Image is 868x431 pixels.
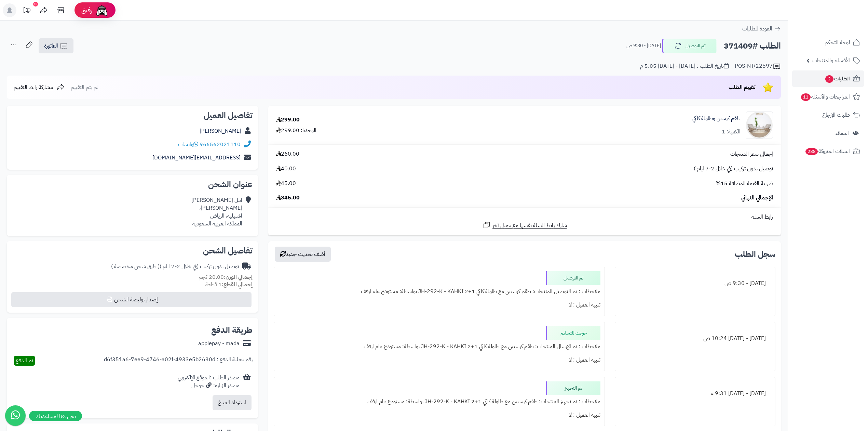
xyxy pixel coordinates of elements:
a: [EMAIL_ADDRESS][DOMAIN_NAME] [152,154,241,162]
a: العودة للطلبات [742,25,781,33]
span: 260.00 [276,150,299,158]
span: الإجمالي النهائي [741,194,773,202]
strong: إجمالي القطع: [222,280,253,289]
div: امل [PERSON_NAME] [PERSON_NAME]، اشبيليه، الرياض المملكة العربية السعودية [191,196,242,227]
span: 11 [801,93,811,101]
button: تم التوصيل [662,39,717,53]
small: [DATE] - 9:30 ص [626,42,661,49]
a: طلبات الإرجاع [792,107,864,123]
div: [DATE] - 9:30 ص [619,277,771,290]
span: ضريبة القيمة المضافة 15% [716,180,773,187]
span: طلبات الإرجاع [822,110,850,120]
span: المراجعات والأسئلة [800,92,850,102]
a: شارك رابط السلة نفسها مع عميل آخر [483,221,567,230]
span: الفاتورة [44,42,58,50]
div: الكمية: 1 [722,128,741,136]
span: لم يتم التقييم [71,83,98,91]
div: الوحدة: 299.00 [276,127,316,134]
span: العودة للطلبات [742,25,772,33]
button: استرداد المبلغ [213,395,252,410]
h2: عنوان الشحن [12,180,253,188]
h2: تفاصيل الشحن [12,247,253,255]
a: العملاء [792,125,864,141]
small: 20.00 كجم [199,273,253,281]
h2: تفاصيل العميل [12,111,253,119]
div: رابط السلة [271,213,778,221]
button: إصدار بوليصة الشحن [11,292,252,307]
a: المراجعات والأسئلة11 [792,89,864,105]
div: تنبيه العميل : لا [278,298,600,312]
span: الأقسام والمنتجات [812,56,850,65]
div: applepay - mada [198,340,240,348]
span: 40.00 [276,165,296,173]
div: رقم عملية الدفع : d6f351a6-7ee9-4746-a02f-4933e5b2630d [104,356,253,366]
strong: إجمالي الوزن: [224,273,253,281]
span: 345.00 [276,194,300,202]
a: طقم كرسين وطاولة كاكي [692,115,741,122]
small: 1 قطعة [205,280,253,289]
span: السلات المتروكة [805,146,850,156]
span: 288 [805,148,818,155]
a: لوحة التحكم [792,34,864,51]
div: تاريخ الطلب : [DATE] - [DATE] 5:05 م [640,62,729,70]
img: logo-2.png [822,5,862,19]
h2: الطلب #371409 [724,39,781,53]
div: [DATE] - [DATE] 10:24 ص [619,332,771,345]
span: 45.00 [276,180,296,187]
div: تنبيه العميل : لا [278,408,600,422]
div: POS-NT/22597 [735,62,781,70]
span: الطلبات [825,74,850,83]
div: تنبيه العميل : لا [278,353,600,367]
a: تحديثات المنصة [18,3,35,19]
span: العملاء [836,128,849,138]
div: مصدر الزيارة: جوجل [178,382,240,390]
span: شارك رابط السلة نفسها مع عميل آخر [492,222,567,230]
span: لوحة التحكم [825,38,850,47]
span: تقييم الطلب [729,83,756,91]
div: تم التوصيل [546,271,600,285]
a: مشاركة رابط التقييم [14,83,65,91]
div: ملاحظات : تم تجهيز المنتجات: طقم كرسيين مع طاولة كاكي 1+2 JH-292-K - KAHKI بواسطة: مستودع عام ارفف [278,395,600,408]
div: تم التجهيز [546,381,600,395]
img: ai-face.png [95,3,109,17]
div: مصدر الطلب :الموقع الإلكتروني [178,374,240,390]
span: مشاركة رابط التقييم [14,83,53,91]
span: إجمالي سعر المنتجات [730,150,773,158]
span: رفيق [81,6,92,14]
div: 299.00 [276,116,300,124]
img: 1746967152-1-90x90.jpg [746,112,773,139]
span: توصيل بدون تركيب (في خلال 2-7 ايام ) [694,165,773,173]
a: 966562021110 [200,140,241,148]
div: ملاحظات : تم التوصيل المنتجات: طقم كرسيين مع طاولة كاكي 1+2 JH-292-K - KAHKI بواسطة: مستودع عام ارفف [278,285,600,298]
button: أضف تحديث جديد [275,247,331,262]
h3: سجل الطلب [735,250,775,258]
a: [PERSON_NAME] [200,127,241,135]
h2: طريقة الدفع [211,326,253,334]
div: 10 [33,2,38,6]
div: خرجت للتسليم [546,326,600,340]
div: توصيل بدون تركيب (في خلال 2-7 ايام ) [111,263,239,271]
a: الفاتورة [39,38,73,53]
span: 2 [825,75,833,83]
span: ( طرق شحن مخصصة ) [111,262,160,271]
span: تم الدفع [16,356,33,365]
a: واتساب [178,140,198,148]
div: ملاحظات : تم الإرسال المنتجات: طقم كرسيين مع طاولة كاكي 1+2 JH-292-K - KAHKI بواسطة: مستودع عام ارفف [278,340,600,353]
a: السلات المتروكة288 [792,143,864,159]
a: الطلبات2 [792,70,864,87]
div: [DATE] - [DATE] 9:31 م [619,387,771,400]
